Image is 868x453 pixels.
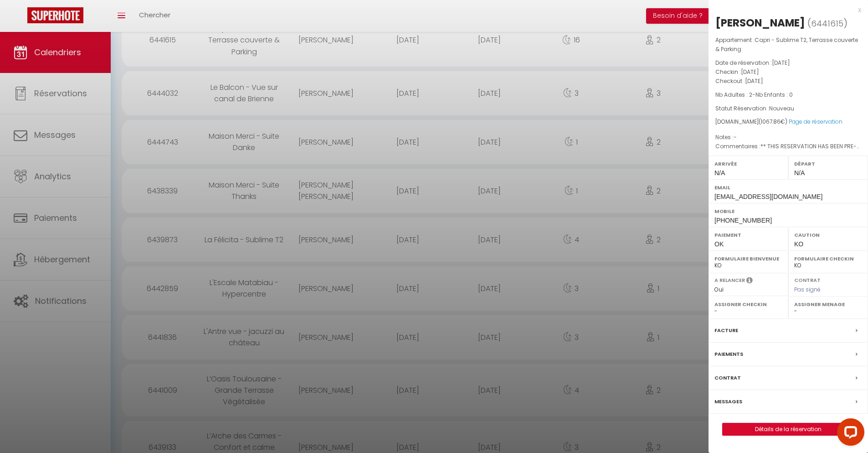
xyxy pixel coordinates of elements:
span: N/A [794,169,805,177]
p: Notes : [715,133,861,142]
p: Checkout : [715,77,861,86]
iframe: LiveChat chat widget [830,415,868,453]
span: Pas signé [794,286,821,293]
label: Formulaire Checkin [794,254,862,263]
span: [EMAIL_ADDRESS][DOMAIN_NAME] [714,193,822,200]
label: Paiements [714,349,743,359]
label: Messages [714,397,742,406]
a: Détails de la réservation [723,423,854,435]
span: ( ) [807,17,847,30]
span: Nb Adultes : 2 [715,91,752,99]
span: [PHONE_NUMBER] [714,217,772,224]
label: Départ [794,159,862,168]
label: Formulaire Bienvenue [714,254,782,263]
span: 1067.86 [761,118,781,125]
span: ( €) [759,118,787,125]
span: [DATE] [741,68,759,76]
span: N/A [714,169,725,177]
div: [PERSON_NAME] [715,16,805,30]
span: Nb Enfants : 0 [755,91,793,99]
p: - [715,90,861,99]
div: [DOMAIN_NAME] [715,118,861,126]
label: Caution [794,230,862,240]
span: 6441615 [811,18,843,29]
span: OK [714,240,724,248]
i: Sélectionner OUI si vous souhaiter envoyer les séquences de messages post-checkout [746,276,753,286]
p: Date de réservation : [715,58,861,68]
span: - [734,133,737,141]
label: Contrat [794,276,821,282]
a: Page de réservation [789,118,842,125]
p: Statut Réservation : [715,104,861,113]
div: x [709,5,861,16]
label: Arrivée [714,159,782,168]
p: Checkin : [715,68,861,77]
span: [DATE] [772,59,790,67]
label: Mobile [714,207,862,216]
label: Assigner Menage [794,300,862,309]
button: Détails de la réservation [722,423,854,436]
p: Appartement : [715,36,861,54]
span: KO [794,240,803,248]
label: Facture [714,326,738,335]
label: Paiement [714,230,782,240]
span: Capri - Sublime T2, Terrasse couverte & Parking [715,36,858,53]
span: Nouveau [769,104,794,112]
p: Commentaires : [715,142,861,151]
label: Contrat [714,373,741,383]
label: Assigner Checkin [714,300,782,309]
label: A relancer [714,276,745,284]
label: Email [714,183,862,192]
span: [DATE] [745,77,763,85]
